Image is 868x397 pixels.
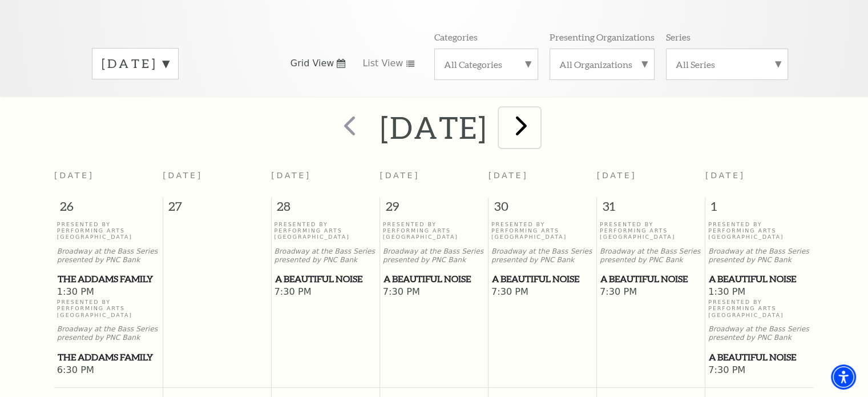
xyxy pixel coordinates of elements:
span: 7:30 PM [600,286,703,299]
a: The Addams Family [57,272,160,286]
span: 29 [380,198,488,220]
span: A Beautiful Noise [709,272,810,286]
span: A Beautiful Noise [275,272,377,286]
p: Presented By Performing Arts [GEOGRAPHIC_DATA] [57,299,160,318]
span: [DATE] [271,171,311,180]
a: A Beautiful Noise [708,350,811,364]
span: 30 [488,198,596,220]
p: Presented By Performing Arts [GEOGRAPHIC_DATA] [708,221,811,240]
a: The Addams Family [57,350,160,364]
span: 7:30 PM [708,364,811,377]
span: 27 [163,198,271,220]
p: Presented By Performing Arts [GEOGRAPHIC_DATA] [274,221,377,240]
a: A Beautiful Noise [383,272,486,286]
p: Presented By Performing Arts [GEOGRAPHIC_DATA] [383,221,486,240]
span: [DATE] [488,171,528,180]
label: [DATE] [102,55,169,73]
span: 31 [597,198,705,220]
a: A Beautiful Noise [600,272,703,286]
p: Broadway at the Bass Series presented by PNC Bank [274,247,377,264]
span: [DATE] [705,171,745,180]
label: All Organizations [559,58,645,70]
span: [DATE] [163,171,203,180]
span: A Beautiful Noise [492,272,594,286]
span: 7:30 PM [274,286,377,299]
p: Presenting Organizations [550,31,655,43]
p: Series [666,31,691,43]
span: A Beautiful Noise [709,350,810,364]
label: All Series [676,58,778,70]
span: A Beautiful Noise [600,272,702,286]
span: 1 [705,198,814,220]
p: Broadway at the Bass Series presented by PNC Bank [57,325,160,342]
div: Accessibility Menu [831,364,856,390]
p: Broadway at the Bass Series presented by PNC Bank [57,247,160,264]
span: [DATE] [54,171,94,180]
span: [DATE] [380,171,419,180]
p: Broadway at the Bass Series presented by PNC Bank [491,247,594,264]
button: next [499,107,540,148]
span: 7:30 PM [491,286,594,299]
span: The Addams Family [58,350,159,364]
span: 1:30 PM [708,286,811,299]
p: Presented By Performing Arts [GEOGRAPHIC_DATA] [491,221,594,240]
span: The Addams Family [58,272,159,286]
label: All Categories [444,58,528,70]
a: A Beautiful Noise [708,272,811,286]
a: A Beautiful Noise [274,272,377,286]
span: [DATE] [597,171,637,180]
span: 7:30 PM [383,286,486,299]
a: A Beautiful Noise [491,272,594,286]
p: Broadway at the Bass Series presented by PNC Bank [600,247,703,264]
p: Presented By Performing Arts [GEOGRAPHIC_DATA] [57,221,160,240]
p: Presented By Performing Arts [GEOGRAPHIC_DATA] [600,221,703,240]
p: Categories [434,31,478,43]
h2: [DATE] [380,109,488,146]
span: A Beautiful Noise [383,272,485,286]
span: 28 [272,198,380,220]
span: List View [362,57,403,70]
p: Broadway at the Bass Series presented by PNC Bank [708,247,811,264]
p: Broadway at the Bass Series presented by PNC Bank [708,325,811,342]
span: 26 [54,198,163,220]
p: Presented By Performing Arts [GEOGRAPHIC_DATA] [708,299,811,318]
span: 1:30 PM [57,286,160,299]
span: 6:30 PM [57,364,160,377]
span: Grid View [290,57,334,70]
p: Broadway at the Bass Series presented by PNC Bank [383,247,486,264]
button: prev [328,107,369,148]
